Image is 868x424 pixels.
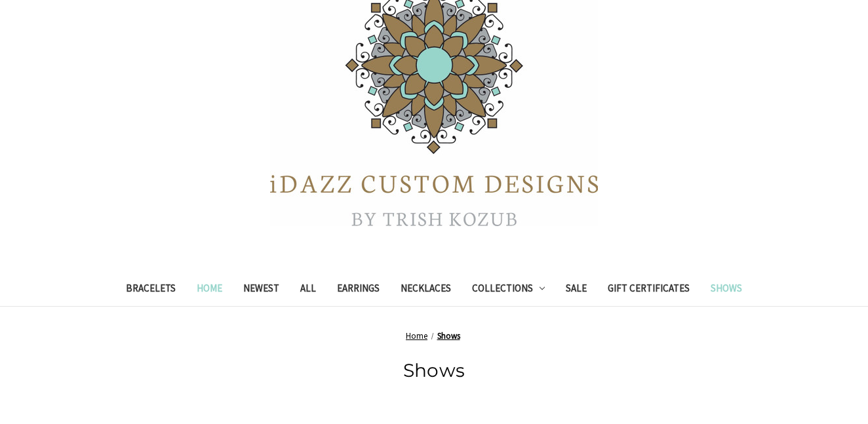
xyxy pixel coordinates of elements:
a: Bracelets [115,274,186,306]
nav: Breadcrumb [68,330,800,343]
a: Sale [555,274,597,306]
a: Shows [700,274,753,306]
a: Home [406,330,427,341]
a: Earrings [326,274,390,306]
a: Gift Certificates [597,274,700,306]
a: All [290,274,326,306]
a: Collections [462,274,556,306]
a: Newest [233,274,290,306]
h1: Shows [68,357,800,384]
a: Shows [437,330,460,341]
a: Necklaces [390,274,462,306]
a: Home [186,274,233,306]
